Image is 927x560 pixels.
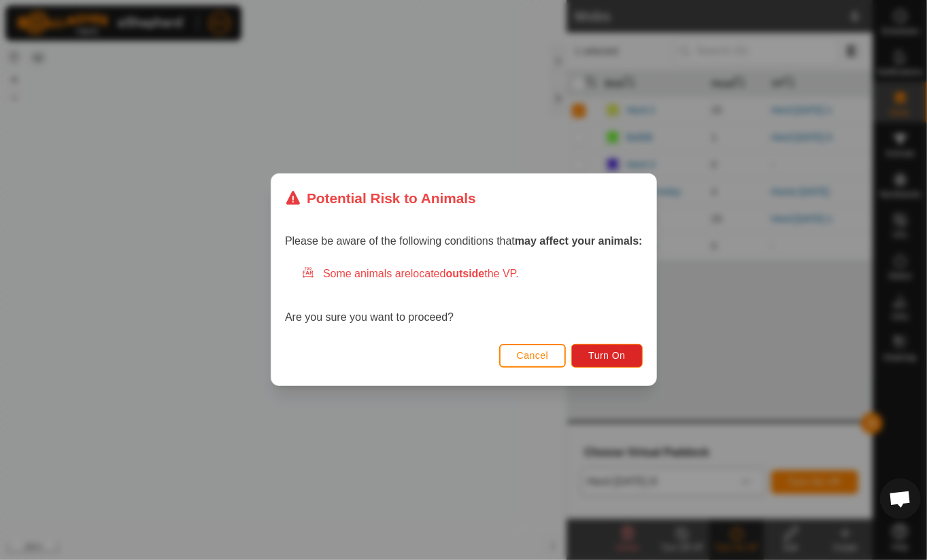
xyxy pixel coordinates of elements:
[285,188,476,209] div: Potential Risk to Animals
[301,266,643,283] div: Some animals are
[515,236,643,247] strong: may affect your animals:
[516,351,548,362] span: Cancel
[445,268,484,280] strong: outside
[285,236,643,247] span: Please be aware of the following conditions that
[880,478,921,519] div: Open chat
[588,351,625,362] span: Turn On
[285,266,643,326] div: Are you sure you want to proceed?
[411,268,519,280] span: located the VP.
[499,344,566,368] button: Cancel
[571,344,642,368] button: Turn On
